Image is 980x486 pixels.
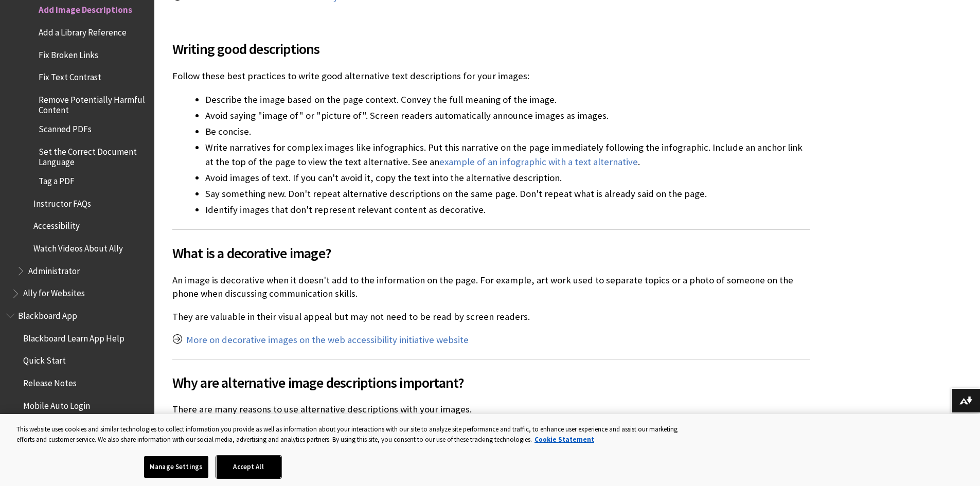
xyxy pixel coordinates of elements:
[205,203,810,217] li: Identify images that don't represent relevant content as decorative.
[172,403,810,416] p: There are many reasons to use alternative descriptions with your images.
[23,374,77,388] span: Release Notes
[16,424,686,444] div: This website uses cookies and similar technologies to collect information you provide as well as ...
[205,93,810,107] li: Describe the image based on the page context. Convey the full meaning of the image.
[205,124,810,139] li: Be concise.
[39,172,75,186] span: Tag a PDF
[23,285,85,299] span: Ally for Websites
[39,121,92,135] span: Scanned PDFs
[39,24,127,38] span: Add a Library Reference
[23,397,90,411] span: Mobile Auto Login
[33,218,80,231] span: Accessibility
[23,330,124,344] span: Blackboard Learn App Help
[205,187,810,201] li: Say something new. Don't repeat alternative descriptions on the same page. Don't repeat what is a...
[172,274,810,300] p: An image is decorative when it doesn't add to the information on the page. For example, art work ...
[39,46,98,60] span: Fix Broken Links
[172,310,810,323] p: They are valuable in their visual appeal but may not need to be read by screen readers.
[172,242,810,264] span: What is a decorative image?
[439,156,638,168] a: example of an infographic with a text alternative
[18,307,77,321] span: Blackboard App
[186,334,469,346] a: More on decorative images on the web accessibility initiative website
[33,195,91,209] span: Instructor FAQs
[205,109,810,123] li: Avoid saying "image of" or "picture of". Screen readers automatically announce images as images.
[39,91,147,115] span: Remove Potentially Harmful Content
[205,140,810,169] li: Write narratives for complex images like infographics. Put this narrative on the page immediately...
[39,69,101,83] span: Fix Text Contrast
[217,456,281,478] button: Accept All
[534,435,594,444] a: More information about your privacy, opens in a new tab
[39,2,132,15] span: Add Image Descriptions
[172,372,810,393] span: Why are alternative image descriptions important?
[28,262,80,276] span: Administrator
[144,456,208,478] button: Manage Settings
[205,171,810,185] li: Avoid images of text. If you can't avoid it, copy the text into the alternative description.
[39,143,147,167] span: Set the Correct Document Language
[33,240,123,254] span: Watch Videos About Ally
[172,69,810,83] p: Follow these best practices to write good alternative text descriptions for your images:
[23,352,66,366] span: Quick Start
[172,38,810,60] span: Writing good descriptions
